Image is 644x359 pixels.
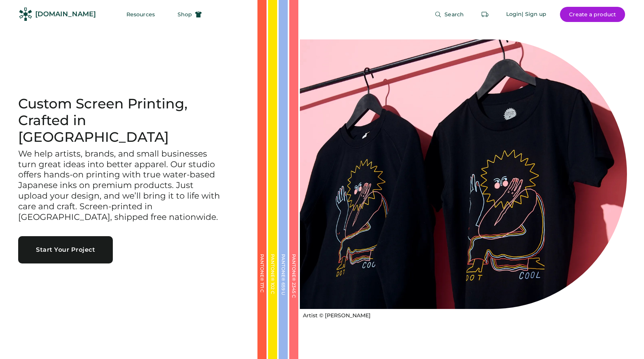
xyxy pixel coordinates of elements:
span: Search [444,12,464,17]
h1: Custom Screen Printing, Crafted in [GEOGRAPHIC_DATA] [18,96,239,146]
div: PANTONE® 102 C [270,254,275,330]
span: Shop [178,12,192,17]
button: Search [426,7,473,22]
button: Create a product [560,7,625,22]
img: Rendered Logo - Screens [19,8,32,21]
div: PANTONE® 171 C [260,254,264,330]
a: Artist © [PERSON_NAME] [300,309,371,320]
h3: We help artists, brands, and small businesses turn great ideas into better apparel. Our studio of... [18,149,223,223]
div: [DOMAIN_NAME] [35,9,96,19]
div: PANTONE® 2345 C [292,254,296,330]
div: PANTONE® 659 U [281,254,285,330]
button: Shop [168,7,211,22]
button: Resources [117,7,164,22]
div: | Sign up [522,11,546,18]
button: Retrieve an order [477,7,493,22]
div: Artist © [PERSON_NAME] [303,312,371,320]
button: Start Your Project [18,236,113,263]
div: Login [506,11,522,18]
